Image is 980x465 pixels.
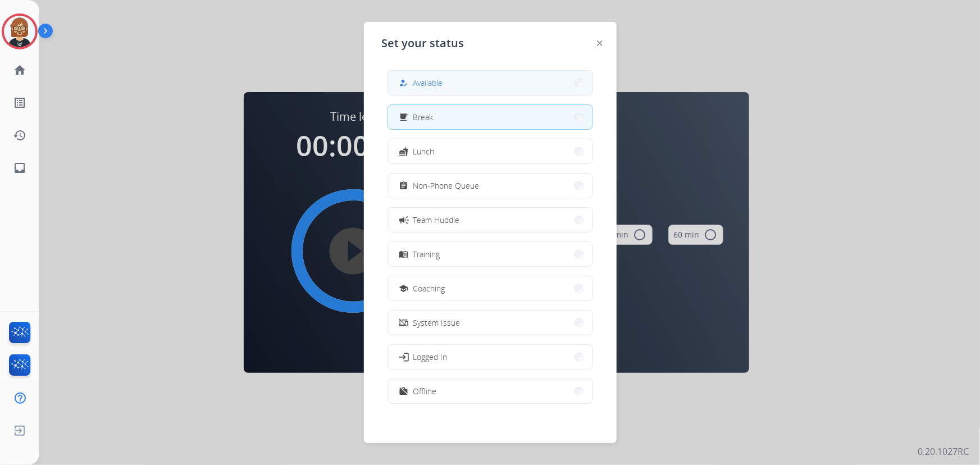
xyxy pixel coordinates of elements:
[388,379,592,403] button: Offline
[413,317,461,329] span: System Issue
[399,78,408,88] mat-icon: how_to_reg
[13,129,26,142] mat-icon: history
[413,351,448,363] span: Logged In
[413,385,437,397] span: Offline
[388,242,592,266] button: Training
[413,111,434,123] span: Break
[388,139,592,163] button: Lunch
[388,71,592,95] button: Available
[399,112,408,122] mat-icon: free_breakfast
[413,248,440,260] span: Training
[399,284,408,293] mat-icon: school
[399,249,408,259] mat-icon: menu_book
[413,145,435,157] span: Lunch
[13,96,26,110] mat-icon: list_alt
[597,40,603,46] img: close-button
[388,311,592,335] button: System Issue
[388,208,592,232] button: Team Huddle
[13,63,26,77] mat-icon: home
[398,214,409,225] mat-icon: campaign
[388,105,592,129] button: Break
[13,161,26,175] mat-icon: inbox
[399,181,408,190] mat-icon: assignment
[388,345,592,369] button: Logged In
[388,174,592,198] button: Non-Phone Queue
[388,276,592,300] button: Coaching
[382,35,464,51] span: Set your status
[399,386,408,396] mat-icon: work_off
[413,180,480,192] span: Non-Phone Queue
[413,214,460,226] span: Team Huddle
[413,77,443,89] span: Available
[398,351,409,362] mat-icon: login
[413,282,445,294] span: Coaching
[4,16,35,47] img: avatar
[399,147,408,156] mat-icon: fastfood
[399,318,408,327] mat-icon: phonelink_off
[918,445,969,458] p: 0.20.1027RC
